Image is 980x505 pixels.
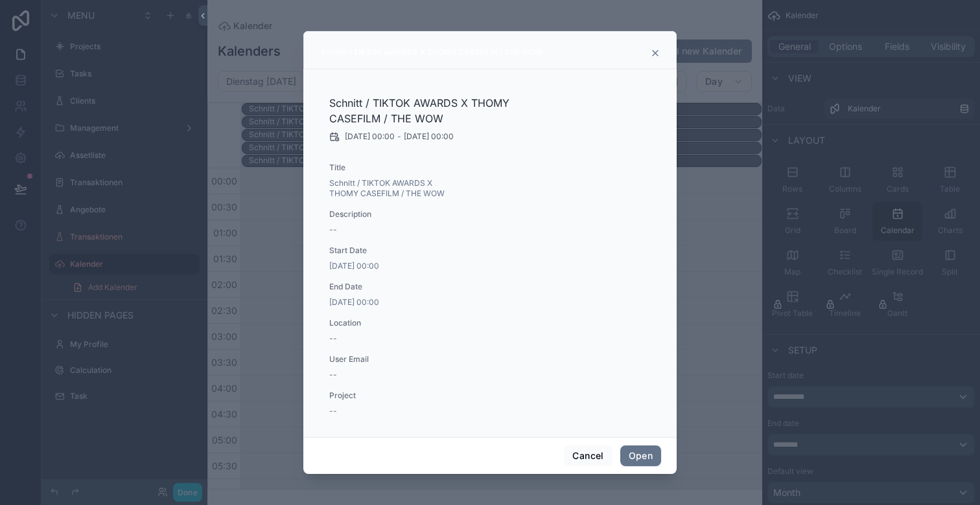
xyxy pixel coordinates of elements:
[329,333,337,344] span: --
[329,318,516,328] span: Location
[321,47,543,58] div: Schnitt / TIKTOK AWARDS X THOMY CASEFILM / THE WOW
[564,445,612,466] button: Cancel
[620,445,661,466] button: Open
[329,406,337,416] span: --
[329,354,516,365] span: User Email
[404,131,454,142] span: [DATE] 00:00
[329,245,516,256] span: Start Date
[321,47,543,58] div: Schnitt / TIKTOK AWARDS X THOMY CASEFILM / THE WOW
[329,95,516,126] h2: Schnitt / TIKTOK AWARDS X THOMY CASEFILM / THE WOW
[329,261,516,271] span: [DATE] 00:00
[329,209,516,219] span: Description
[329,225,337,235] span: --
[329,297,516,308] span: [DATE] 00:00
[329,178,516,199] span: Schnitt / TIKTOK AWARDS X THOMY CASEFILM / THE WOW
[329,163,516,173] span: Title
[329,282,516,292] span: End Date
[397,131,401,142] span: -
[329,370,337,380] span: --
[329,390,516,401] span: Project
[345,131,395,142] span: [DATE] 00:00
